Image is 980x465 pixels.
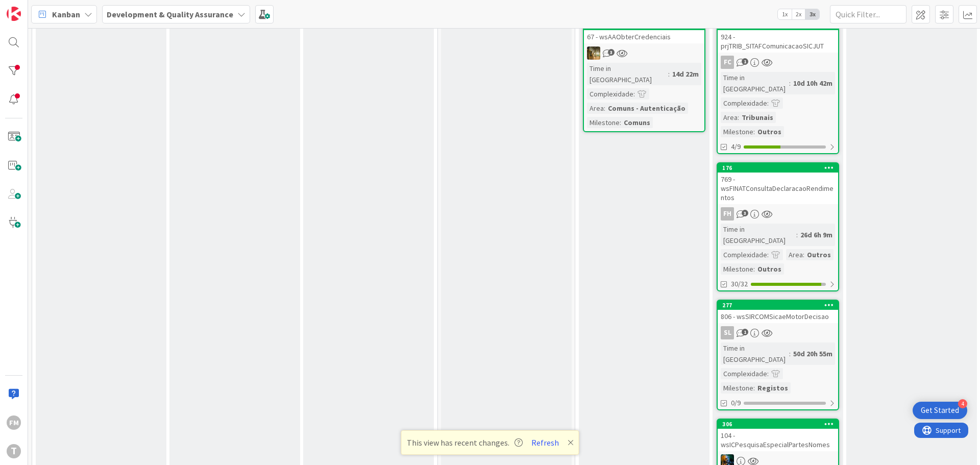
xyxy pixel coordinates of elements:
[605,103,688,114] div: Comuns - Autenticação
[738,112,739,123] span: :
[587,88,633,100] div: Complexidade
[668,68,670,80] span: :
[721,126,753,137] div: Milestone
[958,399,967,408] div: 4
[587,103,604,114] div: Area
[718,310,838,323] div: 806 - wsSIRCOMSicaeMotorDecisao
[721,56,734,69] div: FC
[755,126,784,137] div: Outros
[767,97,769,109] span: :
[721,207,734,221] div: FH
[755,382,791,394] div: Registos
[742,210,748,216] span: 3
[721,382,753,394] div: Milestone
[52,8,80,20] span: Kanban
[778,9,792,19] span: 1x
[721,368,767,379] div: Complexidade
[7,415,21,430] div: FM
[718,163,838,173] div: 176
[583,20,705,132] a: 10567 - wsAAObterCredenciaisJCTime in [GEOGRAPHIC_DATA]:14d 22mComplexidade:Area:Comuns - Autenti...
[742,58,748,65] span: 1
[620,117,621,128] span: :
[718,207,838,221] div: FH
[755,263,784,275] div: Outros
[718,173,838,204] div: 769 - wsFINATConsultaDeclaracaoRendimentos
[407,436,523,449] span: This view has recent changes.
[789,78,791,89] span: :
[791,348,835,359] div: 50d 20h 55m
[670,68,701,80] div: 14d 22m
[584,46,704,60] div: JC
[921,405,959,415] div: Get Started
[722,302,838,309] div: 277
[767,368,769,379] span: :
[107,9,233,19] b: Development & Quality Assurance
[718,301,838,310] div: 277
[718,56,838,69] div: FC
[767,249,769,260] span: :
[721,342,789,365] div: Time in [GEOGRAPHIC_DATA]
[718,163,838,204] div: 176769 - wsFINATConsultaDeclaracaoRendimentos
[753,382,755,394] span: :
[718,420,838,429] div: 306
[721,326,734,339] div: SL
[789,348,791,359] span: :
[608,49,615,56] span: 3
[633,88,635,100] span: :
[718,21,838,53] div: 353924 - prjTRIB_SITAFComunicacaoSICJUT
[621,117,653,128] div: Comuns
[739,112,776,123] div: Tribunais
[7,444,21,458] div: T
[604,103,605,114] span: :
[717,20,839,154] a: 353924 - prjTRIB_SITAFComunicacaoSICJUTFCTime in [GEOGRAPHIC_DATA]:10d 10h 42mComplexidade:Area:T...
[792,9,805,19] span: 2x
[587,63,668,85] div: Time in [GEOGRAPHIC_DATA]
[803,249,804,260] span: :
[805,9,819,19] span: 3x
[731,141,741,152] span: 4/9
[587,46,600,60] img: JC
[528,436,562,449] button: Refresh
[722,421,838,428] div: 306
[753,126,755,137] span: :
[753,263,755,275] span: :
[21,2,46,14] span: Support
[584,30,704,43] div: 67 - wsAAObterCredenciais
[796,229,798,240] span: :
[721,112,738,123] div: Area
[830,5,906,23] input: Quick Filter...
[798,229,835,240] div: 26d 6h 9m
[721,263,753,275] div: Milestone
[721,249,767,260] div: Complexidade
[721,224,796,246] div: Time in [GEOGRAPHIC_DATA]
[718,326,838,339] div: SL
[721,72,789,94] div: Time in [GEOGRAPHIC_DATA]
[717,300,839,410] a: 277806 - wsSIRCOMSicaeMotorDecisaoSLTime in [GEOGRAPHIC_DATA]:50d 20h 55mComplexidade:Milestone:R...
[718,429,838,451] div: 104 - wsICPesquisaEspecialPartesNomes
[718,420,838,451] div: 306104 - wsICPesquisaEspecialPartesNomes
[721,97,767,109] div: Complexidade
[587,117,620,128] div: Milestone
[718,30,838,53] div: 924 - prjTRIB_SITAFComunicacaoSICJUT
[786,249,803,260] div: Area
[7,7,21,21] img: Visit kanbanzone.com
[731,279,748,289] span: 30/32
[731,398,741,408] span: 0/9
[791,78,835,89] div: 10d 10h 42m
[913,402,967,419] div: Open Get Started checklist, remaining modules: 4
[717,162,839,291] a: 176769 - wsFINATConsultaDeclaracaoRendimentosFHTime in [GEOGRAPHIC_DATA]:26d 6h 9mComplexidade:Ar...
[742,329,748,335] span: 1
[718,301,838,323] div: 277806 - wsSIRCOMSicaeMotorDecisao
[584,21,704,43] div: 10567 - wsAAObterCredenciais
[804,249,834,260] div: Outros
[722,164,838,172] div: 176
